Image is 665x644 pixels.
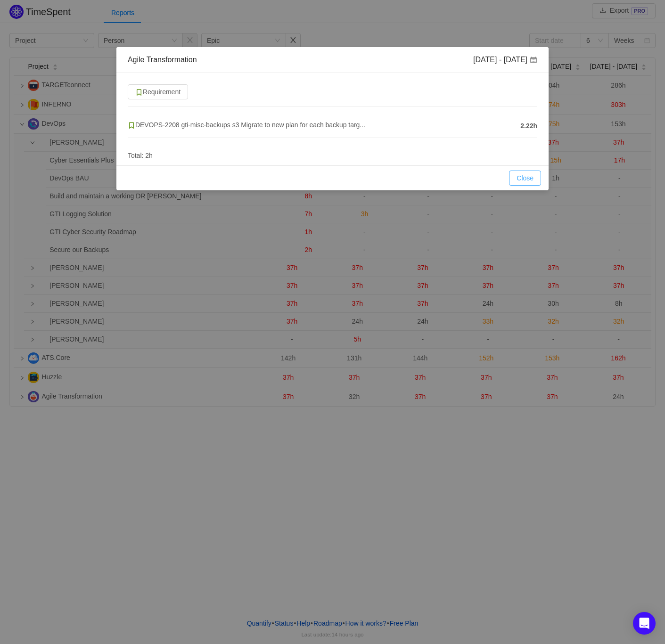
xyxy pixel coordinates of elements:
[128,121,365,129] span: DEVOPS-2208 gti-misc-backups s3 Migrate to new plan for each backup targ...
[633,612,656,635] div: Open Intercom Messenger
[128,122,135,129] img: 10315
[128,152,153,159] span: Total: 2h
[473,55,537,65] div: [DATE] - [DATE]
[135,88,181,96] span: Requirement
[135,89,143,96] img: 10315
[520,121,537,131] span: 2.22h
[128,55,197,65] div: Agile Transformation
[509,171,541,186] button: Close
